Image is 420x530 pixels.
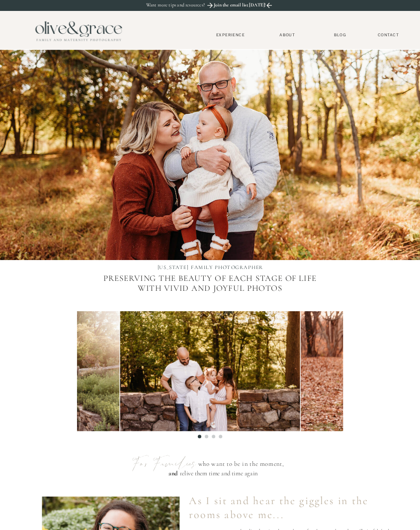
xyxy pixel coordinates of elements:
[374,32,402,38] a: Contact
[212,435,215,439] li: Page dot 3
[276,32,298,37] a: About
[207,32,253,37] a: Experience
[97,273,322,317] p: Preserving the beauty of each stage of life with vivid and joyful photos
[187,460,295,485] p: who want to be in the moment,
[205,435,208,439] li: Page dot 2
[198,435,201,439] li: Page dot 1
[125,455,203,474] p: For Families
[168,467,186,479] p: and
[213,2,266,10] a: Join the email list [DATE]!
[219,435,222,439] li: Page dot 4
[136,264,285,271] h1: [US_STATE] FAMILY PHOTOGRAPHER
[120,311,300,432] img: Family of four standing together at Goodstay Gardens during their Delaware family photography ses...
[331,32,348,38] a: BLOG
[146,2,220,8] p: Want more tips and resources?
[180,467,259,481] p: relive them time and time again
